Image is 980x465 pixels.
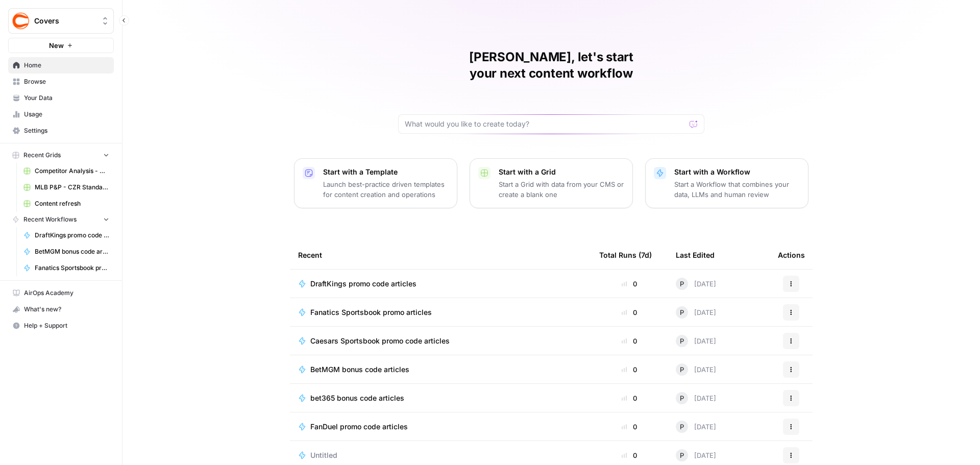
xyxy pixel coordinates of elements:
[298,364,583,375] a: BetMGM bonus code articles
[676,335,716,347] div: [DATE]
[499,167,624,177] p: Start with a Grid
[499,179,624,200] p: Start a Grid with data from your CMS or create a blank one
[674,179,800,200] p: Start a Workflow that combines your data, LLMs and human review
[35,231,109,240] span: DraftKings promo code articles
[34,16,96,26] span: Covers
[310,279,416,289] span: DraftKings promo code articles
[680,422,684,432] span: P
[8,148,114,163] button: Recent Grids
[676,392,716,404] div: [DATE]
[310,450,337,460] span: Untitled
[674,167,800,177] p: Start with a Workflow
[35,247,109,256] span: BetMGM bonus code articles
[9,302,113,317] div: What's new?
[19,243,114,260] a: BetMGM bonus code articles
[676,421,716,433] div: [DATE]
[24,321,109,330] span: Help + Support
[778,241,805,269] div: Actions
[599,279,659,289] div: 0
[298,307,583,317] a: Fanatics Sportsbook promo articles
[310,307,432,317] span: Fanatics Sportsbook promo articles
[298,450,583,460] a: Untitled
[599,450,659,460] div: 0
[24,77,109,86] span: Browse
[676,306,716,319] div: [DATE]
[298,422,583,432] a: FanDuel promo code articles
[12,12,30,30] img: Covers Logo
[680,307,684,317] span: P
[8,38,114,53] button: New
[8,8,114,34] button: Workspace: Covers
[24,110,109,119] span: Usage
[298,336,583,346] a: Caesars Sportsbook promo code articles
[8,90,114,106] a: Your Data
[23,215,77,224] span: Recent Workflows
[298,279,583,289] a: DraftKings promo code articles
[24,61,109,70] span: Home
[680,450,684,460] span: P
[8,285,114,301] a: AirOps Academy
[19,195,114,212] a: Content refresh
[294,158,457,208] button: Start with a TemplateLaunch best-practice driven templates for content creation and operations
[35,263,109,273] span: Fanatics Sportsbook promo articles
[599,241,652,269] div: Total Runs (7d)
[8,212,114,227] button: Recent Workflows
[323,179,449,200] p: Launch best-practice driven templates for content creation and operations
[398,49,704,82] h1: [PERSON_NAME], let's start your next content workflow
[298,393,583,403] a: bet365 bonus code articles
[599,336,659,346] div: 0
[23,151,61,160] span: Recent Grids
[323,167,449,177] p: Start with a Template
[680,393,684,403] span: P
[599,364,659,375] div: 0
[599,307,659,317] div: 0
[35,183,109,192] span: MLB P&P - CZR Standard (Production) Grid (5)
[676,241,715,269] div: Last Edited
[645,158,808,208] button: Start with a WorkflowStart a Workflow that combines your data, LLMs and human review
[49,40,64,51] span: New
[19,227,114,243] a: DraftKings promo code articles
[310,393,404,403] span: bet365 bonus code articles
[680,364,684,375] span: P
[310,336,450,346] span: Caesars Sportsbook promo code articles
[599,422,659,432] div: 0
[8,301,114,317] button: What's new?
[680,336,684,346] span: P
[310,422,408,432] span: FanDuel promo code articles
[470,158,633,208] button: Start with a GridStart a Grid with data from your CMS or create a blank one
[24,126,109,135] span: Settings
[35,166,109,176] span: Competitor Analysis - URL Specific Grid
[8,106,114,123] a: Usage
[405,119,685,129] input: What would you like to create today?
[310,364,409,375] span: BetMGM bonus code articles
[599,393,659,403] div: 0
[8,123,114,139] a: Settings
[8,74,114,90] a: Browse
[680,279,684,289] span: P
[676,363,716,376] div: [DATE]
[19,179,114,195] a: MLB P&P - CZR Standard (Production) Grid (5)
[8,317,114,334] button: Help + Support
[19,260,114,276] a: Fanatics Sportsbook promo articles
[8,57,114,74] a: Home
[35,199,109,208] span: Content refresh
[24,93,109,103] span: Your Data
[676,449,716,461] div: [DATE]
[24,288,109,298] span: AirOps Academy
[298,241,583,269] div: Recent
[19,163,114,179] a: Competitor Analysis - URL Specific Grid
[676,278,716,290] div: [DATE]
